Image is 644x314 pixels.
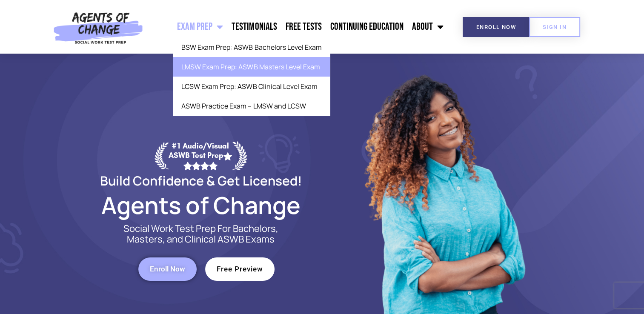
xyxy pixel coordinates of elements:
[543,24,567,30] span: SIGN IN
[407,16,447,37] a: About
[173,96,330,116] a: ASWB Practice Exam – LMSW and LCSW
[476,24,516,30] span: Enroll Now
[205,257,275,281] a: Free Preview
[114,223,288,245] p: Social Work Test Prep For Bachelors, Masters, and Clinical ASWB Exams
[173,77,330,96] a: LCSW Exam Prep: ASWB Clinical Level Exam
[150,265,185,273] span: Enroll Now
[173,16,227,37] a: Exam Prep
[463,17,530,37] a: Enroll Now
[326,16,407,37] a: Continuing Education
[80,195,322,215] h2: Agents of Change
[529,17,580,37] a: SIGN IN
[173,37,330,116] ul: Exam Prep
[217,265,263,273] span: Free Preview
[138,257,197,281] a: Enroll Now
[80,174,322,187] h2: Build Confidence & Get Licensed!
[227,16,281,37] a: Testimonials
[281,16,326,37] a: Free Tests
[147,16,448,37] nav: Menu
[169,141,232,170] div: #1 Audio/Visual ASWB Test Prep
[173,57,330,77] a: LMSW Exam Prep: ASWB Masters Level Exam
[173,37,330,57] a: BSW Exam Prep: ASWB Bachelors Level Exam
